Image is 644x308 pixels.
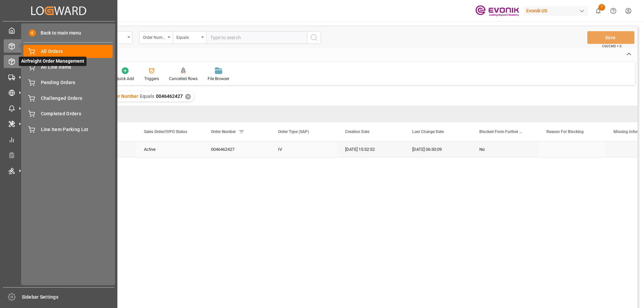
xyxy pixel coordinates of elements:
button: Evonik US [524,4,591,17]
span: Last Change Date [412,129,444,134]
span: Back to main menu [36,29,81,37]
span: Creation Date [345,129,369,134]
span: All Orders [41,48,113,55]
span: 7 [598,4,605,11]
span: Sales Order/IVPO Status [144,129,187,134]
div: Quick Add [116,76,134,82]
span: Challenged Orders [41,95,113,102]
img: Evonik-brand-mark-Deep-Purple-RGB.jpeg_1700498283.jpeg [475,5,519,17]
span: Order Number [211,129,236,134]
a: Pending Orders [23,76,113,89]
span: Ctrl/CMD + S [602,44,622,49]
span: Order Type (SAP) [278,129,309,134]
button: Help Center [606,3,621,18]
div: Cancelled Rows [169,76,198,82]
input: Type to search [206,31,307,44]
span: Airfreight Order Management [19,57,87,66]
button: Save [587,31,634,44]
div: Active [144,142,195,157]
span: Line Item Parking Lot [41,126,113,133]
a: All Orders [23,45,113,58]
span: 0046462427 [156,94,183,99]
div: IV [270,141,337,157]
a: My Reports [4,133,114,146]
a: Challenged Orders [23,91,113,105]
div: Evonik US [524,6,588,16]
span: Equals [140,94,154,99]
span: All Line Items [41,64,113,71]
a: Completed Orders [23,107,113,120]
span: Completed Orders [41,110,113,117]
button: open menu [173,31,206,44]
a: My Cockpit [4,24,114,37]
button: search button [307,31,321,44]
span: Blocked From Further Processing [479,129,524,134]
button: open menu [139,31,173,44]
div: Equals [176,33,199,41]
a: Transport Planner [4,148,114,162]
div: No [479,142,530,157]
span: Pending Orders [41,79,113,86]
div: File Browser [208,76,229,82]
div: [DATE] 15:52:52 [337,141,404,157]
span: Order Number [108,94,138,99]
span: Sidebar Settings [22,294,115,301]
div: Order Number [143,33,166,41]
span: Reason For Blocking [546,129,584,134]
div: ✕ [185,94,191,100]
div: Triggers [144,76,159,82]
div: [DATE] 06:50:09 [404,141,471,157]
button: show 7 new notifications [591,3,606,18]
a: All Line Items [23,60,113,73]
a: Line Item Parking Lot [23,123,113,136]
div: 0046462427 [203,141,270,157]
